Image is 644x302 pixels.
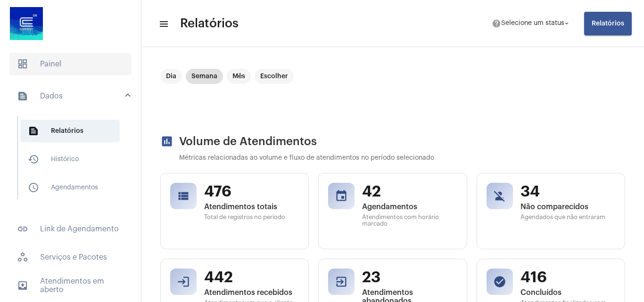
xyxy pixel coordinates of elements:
span: Relatórios [20,120,120,142]
button: Selecione um status [486,14,577,33]
span: Total de registros no período [204,214,299,220]
mat-icon: help [492,19,501,28]
span: Agendados que não entraram [520,214,615,220]
mat-icon: sidenav icon [28,182,39,193]
mat-chip: Mês [227,69,251,84]
span: 476 [204,183,299,201]
div: sidenav iconDados [6,111,141,212]
span: Relatórios [592,20,624,27]
span: Serviços e Pacotes [9,246,132,269]
span: Histórico [20,148,120,171]
span: Não comparecidos [520,203,615,211]
mat-icon: sidenav icon [158,18,168,30]
span: 42 [362,183,457,201]
h2: Volume de Atendimentos [160,135,625,148]
span: Agendamentos [20,176,120,199]
span: Atendimentos totais [204,203,299,211]
span: 34 [520,183,615,201]
mat-icon: sidenav icon [28,125,39,137]
mat-icon: check_circle [493,275,506,288]
span: Concluídos [520,288,615,297]
mat-chip: Semana [186,69,223,84]
mat-icon: exit_to_app [335,275,348,288]
span: 442 [204,269,299,286]
span: sidenav icon [17,58,28,70]
span: Atendimentos em aberto [9,274,132,297]
span: 23 [362,269,457,286]
mat-icon: sidenav icon [17,223,28,235]
span: Painel [9,53,132,75]
span: Link de Agendamento [9,218,132,240]
span: Agendamentos [362,203,457,211]
button: Relatórios [584,12,632,35]
mat-icon: sidenav icon [28,154,39,165]
mat-panel-title: Dados [17,90,126,102]
span: 416 [520,269,615,286]
mat-icon: view_list [177,189,190,203]
mat-expansion-panel-header: sidenav iconDados [6,81,141,111]
mat-icon: arrow_drop_down [562,19,571,28]
span: Atendimentos recebidos [204,288,299,297]
mat-icon: sidenav icon [17,280,28,291]
span: sidenav icon [17,252,28,263]
p: Métricas relacionadas ao volume e fluxo de atendimentos no período selecionado [179,155,625,162]
span: Relatórios [180,16,239,31]
mat-chip: Dia [160,69,182,84]
img: d4669ae0-8c07-2337-4f67-34b0df7f5ae4.jpeg [8,5,45,42]
span: Selecione um status [501,20,564,27]
mat-icon: sidenav icon [17,90,28,102]
mat-icon: assessment [160,135,173,148]
span: Atendimentos com horário marcado [362,214,457,227]
mat-icon: person_off [493,189,506,203]
mat-icon: event [335,189,348,203]
mat-icon: login [177,275,190,288]
mat-chip: Escolher [255,69,294,84]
